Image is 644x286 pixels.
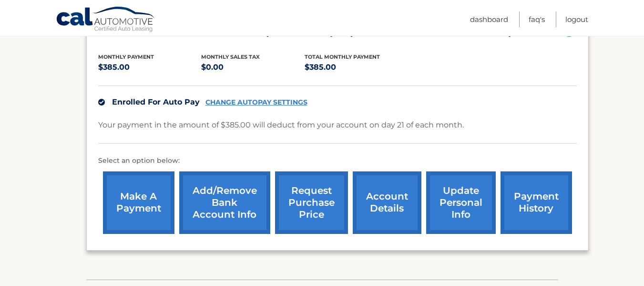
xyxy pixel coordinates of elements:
span: Total Monthly Payment [305,53,380,60]
a: update personal info [426,171,496,234]
a: make a payment [103,171,174,234]
span: Monthly sales Tax [201,53,260,60]
p: $385.00 [305,61,408,74]
a: Cal Automotive [56,6,156,34]
a: Dashboard [470,11,508,27]
a: FAQ's [529,11,545,27]
p: Select an option below: [98,155,577,167]
a: payment history [501,171,572,234]
p: Your payment in the amount of $385.00 will deduct from your account on day 21 of each month. [98,118,464,132]
a: Add/Remove bank account info [179,171,270,234]
a: Logout [565,11,588,27]
p: $0.00 [201,61,305,74]
span: Enrolled For Auto Pay [112,97,200,106]
img: check.svg [98,99,105,106]
a: CHANGE AUTOPAY SETTINGS [205,98,307,106]
a: account details [353,171,421,234]
span: Monthly Payment [98,53,154,60]
p: $385.00 [98,61,202,74]
a: request purchase price [275,171,348,234]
